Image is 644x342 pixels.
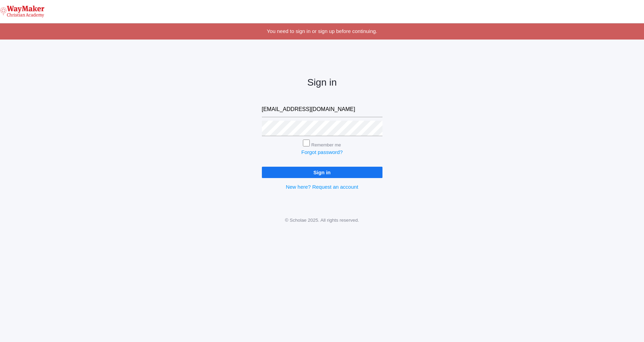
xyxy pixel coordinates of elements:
[262,167,382,178] input: Sign in
[262,102,382,117] input: Email address
[262,77,382,88] h2: Sign in
[286,184,358,190] a: New here? Request an account
[311,142,341,147] label: Remember me
[301,149,343,155] a: Forgot password?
